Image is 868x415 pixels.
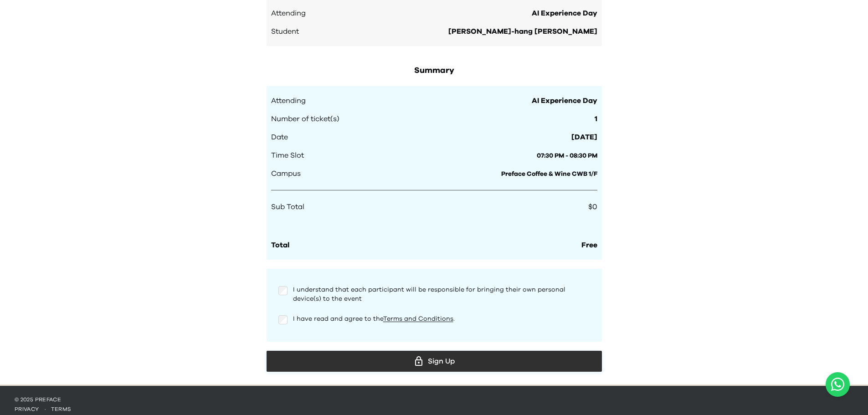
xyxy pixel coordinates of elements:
[588,203,597,210] span: $0
[383,316,453,322] a: Terms and Conditions
[293,316,455,322] span: I have read and agree to the .
[448,26,597,37] div: [PERSON_NAME]-hang [PERSON_NAME]
[271,201,304,212] span: Sub Total
[271,150,304,161] span: Time Slot
[532,95,597,106] span: AI Experience Day
[571,132,597,143] span: [DATE]
[51,406,72,412] a: terms
[532,8,597,19] span: AI Experience Day
[271,8,306,19] span: Attending
[501,171,597,177] span: Preface Coffee & Wine CWB 1/F
[274,354,595,368] div: Sign Up
[293,287,565,302] span: I understand that each participant will be responsible for bringing their own personal device(s) ...
[267,351,602,372] button: Sign Up
[267,64,602,77] h2: Summary
[271,132,288,143] span: Date
[826,372,850,397] a: Chat with us on WhatsApp
[271,95,306,106] span: Attending
[826,372,850,397] button: Open WhatsApp chat
[15,396,853,403] p: © 2025 Preface
[581,240,597,251] div: Free
[271,168,301,179] span: Campus
[595,113,597,124] span: 1
[271,241,289,249] span: Total
[39,406,51,412] span: ·
[537,153,597,159] span: 07:30 PM - 08:30 PM
[15,406,39,412] a: privacy
[271,26,299,37] span: Student
[271,113,339,124] span: Number of ticket(s)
